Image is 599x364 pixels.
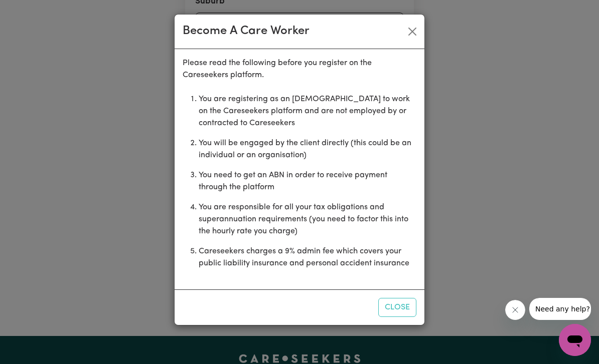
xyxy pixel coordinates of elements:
[199,89,416,133] li: You are registering as an [DEMOGRAPHIC_DATA] to work on the Careseekers platform and are not empl...
[199,165,416,197] li: You need to get an ABN in order to receive payment through the platform
[404,24,420,40] button: Close
[505,300,525,320] iframe: Close message
[378,298,416,317] button: Close
[199,197,416,241] li: You are responsible for all your tax obligations and superannuation requirements (you need to fac...
[199,241,416,273] li: Careseekers charges a 9% admin fee which covers your public liability insurance and personal acci...
[199,133,416,165] li: You will be engaged by the client directly (this could be an individual or an organisation)
[183,23,310,41] div: Become A Care Worker
[183,57,416,81] p: Please read the following before you register on the Careseekers platform.
[559,324,591,356] iframe: Button to launch messaging window
[529,298,591,320] iframe: Message from company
